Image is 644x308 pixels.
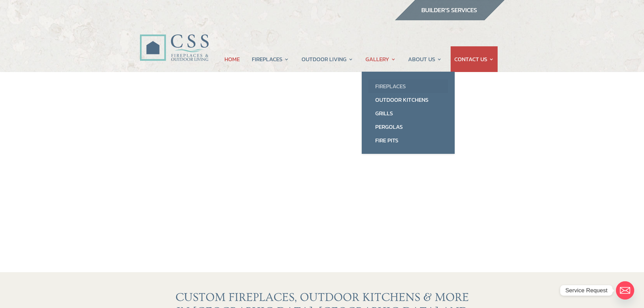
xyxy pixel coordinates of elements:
[368,79,448,93] a: Fireplaces
[368,93,448,106] a: Outdoor Kitchens
[365,46,396,72] a: GALLERY
[302,46,353,72] a: OUTDOOR LIVING
[454,46,494,72] a: CONTACT US
[616,281,634,300] a: Email
[252,46,289,72] a: FIREPLACES
[395,14,505,23] a: builder services construction supply
[140,16,209,65] img: CSS Fireplaces & Outdoor Living (Formerly Construction Solutions & Supply)- Jacksonville Ormond B...
[408,46,442,72] a: ABOUT US
[368,106,448,120] a: Grills
[224,46,240,72] a: HOME
[368,120,448,134] a: Pergolas
[368,134,448,147] a: Fire Pits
